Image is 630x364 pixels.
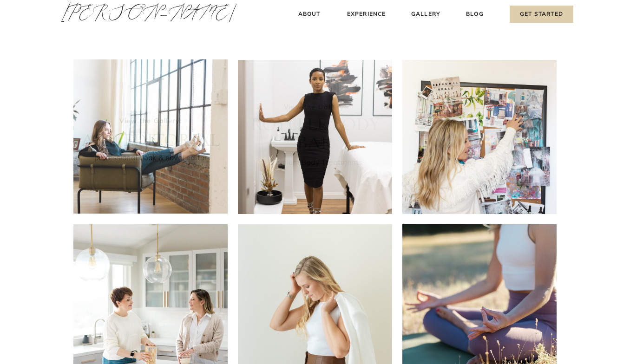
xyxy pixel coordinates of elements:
a: Experience [346,9,387,19]
a: Get Started [510,6,573,23]
a: Blog [464,9,486,19]
a: Gallery [410,9,441,19]
a: About [295,9,323,19]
